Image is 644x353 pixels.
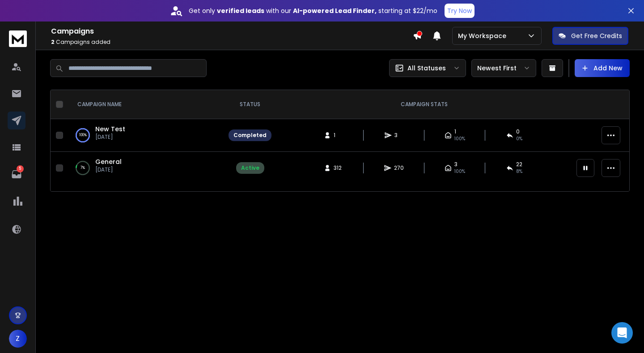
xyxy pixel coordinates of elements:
[293,6,377,15] strong: AI-powered Lead Finder,
[394,164,404,172] span: 270
[611,322,633,344] div: Open Intercom Messenger
[552,27,628,45] button: Get Free Credits
[516,168,522,175] span: 8 %
[516,135,522,142] span: 0 %
[334,132,343,139] span: 1
[233,132,267,139] div: Completed
[95,125,125,133] a: New Test
[80,164,85,172] p: 7 %
[454,128,456,135] span: 1
[95,133,125,141] p: [DATE]
[447,6,472,15] p: Try Now
[217,6,264,15] strong: verified leads
[407,64,446,73] p: All Statuses
[277,90,571,119] th: CAMPAIGN STATS
[67,90,223,119] th: CAMPAIGN NAME
[334,164,343,172] span: 312
[454,135,465,142] span: 100 %
[223,90,277,119] th: STATUS
[575,59,630,77] button: Add New
[9,330,27,348] button: Z
[394,132,403,139] span: 3
[79,131,87,140] p: 100 %
[458,31,510,40] p: My Workspace
[9,30,27,47] img: logo
[17,165,24,172] p: 5
[471,59,536,77] button: Newest First
[516,161,522,168] span: 22
[51,26,413,37] h1: Campaigns
[241,164,259,172] div: Active
[445,4,475,18] button: Try Now
[51,38,55,46] span: 2
[189,6,437,15] p: Get only with our starting at $22/mo
[454,168,465,175] span: 100 %
[95,157,122,166] a: General
[8,165,25,183] a: 5
[95,166,122,173] p: [DATE]
[516,128,520,135] span: 0
[454,161,458,168] span: 3
[571,31,622,40] p: Get Free Credits
[67,119,223,152] td: 100%New Test[DATE]
[67,152,223,185] td: 7%General[DATE]
[51,39,413,46] p: Campaigns added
